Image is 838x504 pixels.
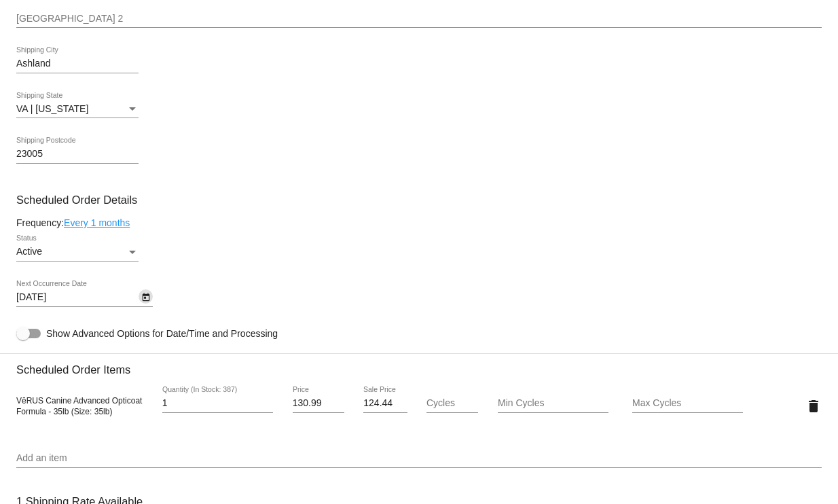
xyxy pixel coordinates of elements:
[293,398,344,409] input: Price
[64,217,130,228] a: Every 1 months
[16,149,139,160] input: Shipping Postcode
[16,292,139,303] input: Next Occurrence Date
[46,327,278,340] span: Show Advanced Options for Date/Time and Processing
[632,398,743,409] input: Max Cycles
[16,104,139,115] mat-select: Shipping State
[498,398,608,409] input: Min Cycles
[16,246,42,257] span: Active
[162,398,273,409] input: Quantity (In Stock: 387)
[426,398,478,409] input: Cycles
[16,217,822,228] div: Frequency:
[16,353,822,376] h3: Scheduled Order Items
[16,58,139,69] input: Shipping City
[16,247,139,257] mat-select: Status
[16,103,88,114] span: VA | [US_STATE]
[363,398,407,409] input: Sale Price
[16,194,822,206] h3: Scheduled Order Details
[805,398,822,414] mat-icon: delete
[139,289,153,304] button: Open calendar
[16,453,822,464] input: Add an item
[16,396,142,416] span: VēRUS Canine Advanced Opticoat Formula - 35lb (Size: 35lb)
[16,14,822,24] input: Shipping Street 2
